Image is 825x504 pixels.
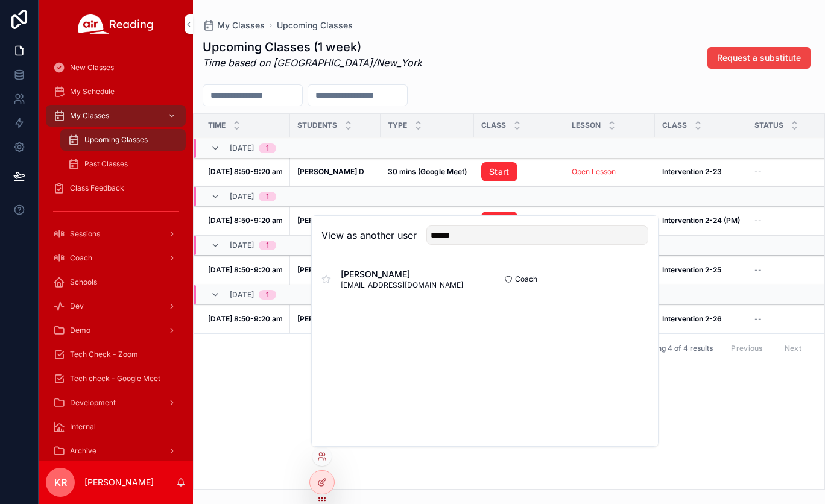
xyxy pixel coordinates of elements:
a: Archive [46,440,186,462]
span: New Classes [70,63,114,72]
div: 1 [266,241,269,250]
a: Class Feedback [46,177,186,199]
a: Development [46,392,186,414]
a: [PERSON_NAME] D [297,265,373,275]
p: [PERSON_NAME] [84,476,154,488]
a: My Schedule [46,81,186,102]
span: Tech Check - Zoom [70,350,138,359]
a: Intervention 2-23 [662,167,740,177]
a: Past Classes [60,153,186,175]
strong: [PERSON_NAME] D [297,265,364,274]
a: [PERSON_NAME] D [297,314,373,324]
a: [DATE] 8:50-9:20 am [208,314,283,324]
a: Coach [46,247,186,269]
a: Start [481,162,517,181]
a: Intervention 2-24 (PM) [662,216,740,225]
span: Showing 4 of 4 results [636,344,713,353]
a: Upcoming Classes [277,19,353,31]
div: 1 [266,192,269,201]
span: -- [754,314,762,324]
span: -- [754,216,762,225]
span: Lesson [572,121,601,130]
span: Type [388,121,407,130]
strong: Intervention 2-25 [662,265,721,274]
span: [PERSON_NAME] [341,268,463,280]
span: Past Classes [84,159,128,169]
span: Class [662,121,687,130]
span: Tech check - Google Meet [70,374,160,383]
a: [PERSON_NAME] D [297,216,373,225]
strong: Intervention 2-26 [662,314,722,323]
strong: [DATE] 8:50-9:20 am [208,265,283,274]
span: [DATE] [230,192,254,201]
span: Sessions [70,229,100,239]
span: [DATE] [230,143,254,153]
h2: View as another user [321,228,417,242]
strong: [PERSON_NAME] D [297,216,364,225]
span: Archive [70,446,96,456]
a: Dev [46,295,186,317]
span: [DATE] [230,290,254,300]
a: Tech Check - Zoom [46,344,186,365]
div: 1 [266,290,269,300]
a: [DATE] 8:50-9:20 am [208,216,283,225]
span: Students [297,121,337,130]
a: Internal [46,416,186,438]
div: scrollable content [39,48,193,461]
a: [DATE] 8:50-9:20 am [208,167,283,177]
a: New Classes [46,57,186,78]
span: Class Feedback [70,183,124,193]
a: My Classes [203,19,265,31]
span: [DATE] [230,241,254,250]
a: 30 mins (Google Meet) [388,167,467,177]
a: Sessions [46,223,186,245]
a: [DATE] 8:50-9:20 am [208,265,283,275]
a: Start [481,212,557,231]
a: Start [481,162,557,181]
span: Request a substitute [717,52,801,64]
span: My Classes [217,19,265,31]
h1: Upcoming Classes (1 week) [203,39,422,55]
span: Dev [70,301,84,311]
span: Time [208,121,226,130]
span: Schools [70,277,97,287]
span: Demo [70,326,90,335]
span: Status [754,121,783,130]
span: -- [754,167,762,177]
span: [EMAIL_ADDRESS][DOMAIN_NAME] [341,280,463,290]
a: Open Lesson [572,167,648,177]
a: Upcoming Classes [60,129,186,151]
strong: [PERSON_NAME] D [297,314,364,323]
span: Class [481,121,506,130]
strong: [PERSON_NAME] D [297,167,364,176]
span: Upcoming Classes [84,135,148,145]
em: Time based on [GEOGRAPHIC_DATA]/New_York [203,57,422,69]
span: Internal [70,422,96,432]
a: Open Lesson [572,167,616,176]
a: Intervention 2-26 [662,314,740,324]
a: [PERSON_NAME] D [297,167,373,177]
span: KR [54,475,67,490]
strong: Intervention 2-23 [662,167,722,176]
button: Request a substitute [707,47,811,69]
img: App logo [78,14,154,34]
span: Coach [515,274,537,284]
span: My Classes [70,111,109,121]
span: My Schedule [70,87,115,96]
div: 1 [266,143,269,153]
span: Coach [70,253,92,263]
span: -- [754,265,762,275]
span: Development [70,398,116,408]
a: Start [481,212,517,231]
strong: [DATE] 8:50-9:20 am [208,314,283,323]
a: My Classes [46,105,186,127]
a: Demo [46,320,186,341]
a: Intervention 2-25 [662,265,740,275]
a: Schools [46,271,186,293]
a: Tech check - Google Meet [46,368,186,389]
